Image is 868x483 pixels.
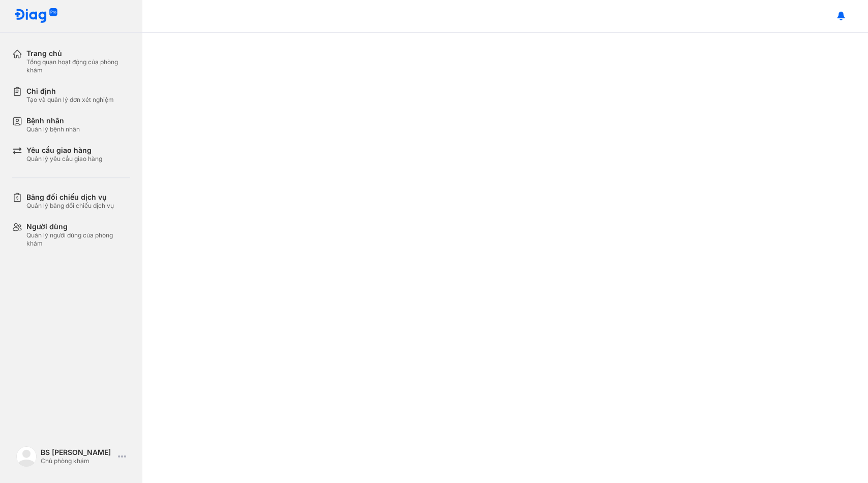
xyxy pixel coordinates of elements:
[26,202,114,210] div: Quản lý bảng đối chiếu dịch vụ
[26,116,80,125] div: Bệnh nhân
[26,96,114,104] div: Tạo và quản lý đơn xét nghiệm
[26,155,102,163] div: Quản lý yêu cầu giao hàng
[41,457,114,465] div: Chủ phòng khám
[26,231,130,248] div: Quản lý người dùng của phòng khám
[41,448,114,457] div: BS [PERSON_NAME]
[26,87,114,96] div: Chỉ định
[26,58,130,74] div: Tổng quan hoạt động của phòng khám
[26,193,114,202] div: Bảng đối chiếu dịch vụ
[26,222,130,231] div: Người dùng
[14,8,58,24] img: logo
[26,125,80,133] div: Quản lý bệnh nhân
[26,49,130,58] div: Trang chủ
[16,446,37,467] img: logo
[26,146,102,155] div: Yêu cầu giao hàng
